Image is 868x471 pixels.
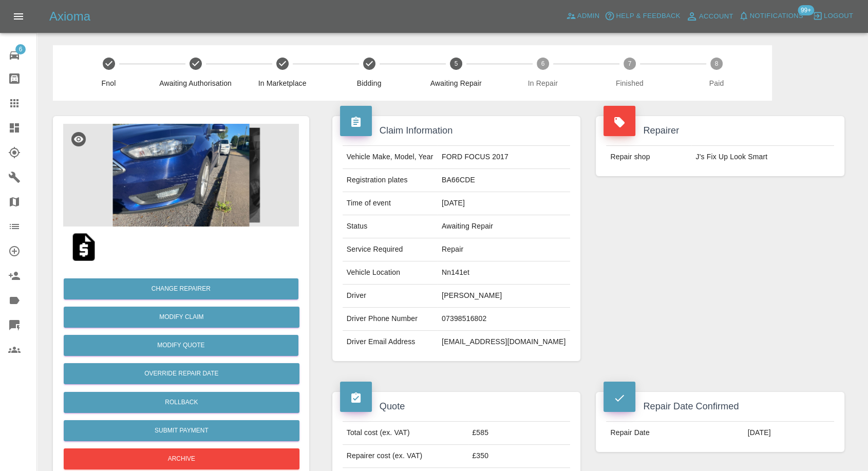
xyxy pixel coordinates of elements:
[824,10,853,22] span: Logout
[590,78,669,88] span: Finished
[64,392,299,413] button: Rollback
[64,448,299,469] button: Archive
[15,44,26,54] span: 6
[438,146,570,169] td: FORD FOCUS 2017
[417,78,495,88] span: Awaiting Repair
[64,363,299,384] button: Override Repair Date
[468,422,570,445] td: £585
[603,124,837,138] h4: Repairer
[438,331,570,353] td: [EMAIL_ADDRESS][DOMAIN_NAME]
[343,445,468,468] td: Repairer cost (ex. VAT)
[343,308,438,331] td: Driver Phone Number
[64,335,298,356] button: Modify Quote
[438,261,570,285] td: Nn141et
[49,8,90,25] h5: Axioma
[628,60,631,67] text: 7
[343,192,438,215] td: Time of event
[798,5,814,15] span: 99+
[343,146,438,169] td: Vehicle Make, Model, Year
[503,78,582,88] span: In Repair
[603,400,837,413] h4: Repair Date Confirmed
[343,238,438,261] td: Service Required
[438,192,570,215] td: [DATE]
[606,422,743,444] td: Repair Date
[438,238,570,261] td: Repair
[343,422,468,445] td: Total cost (ex. VAT)
[156,78,235,88] span: Awaiting Authorisation
[563,8,602,24] a: Admin
[691,146,834,168] td: J’s Fix Up Look Smart
[577,10,600,22] span: Admin
[715,60,719,67] text: 8
[602,8,683,24] button: Help & Feedback
[243,78,322,88] span: In Marketplace
[343,215,438,238] td: Status
[63,124,299,227] img: 959061b0-6ee8-480e-899d-472eaa51f10b
[69,78,148,88] span: Fnol
[683,8,736,25] a: Account
[616,10,680,22] span: Help & Feedback
[64,307,299,328] a: Modify Claim
[810,8,856,24] button: Logout
[340,124,573,138] h4: Claim Information
[454,60,458,67] text: 5
[343,261,438,285] td: Vehicle Location
[744,422,834,444] td: [DATE]
[750,10,803,22] span: Notifications
[606,146,691,168] td: Repair shop
[677,78,756,88] span: Paid
[438,215,570,238] td: Awaiting Repair
[343,169,438,192] td: Registration plates
[438,169,570,192] td: BA66CDE
[699,11,733,23] span: Account
[340,400,573,413] h4: Quote
[67,231,100,263] img: qt_1S5MxeA4aDea5wMjNcWBTOMt
[541,60,544,67] text: 6
[64,278,298,299] button: Change Repairer
[330,78,408,88] span: Bidding
[343,331,438,353] td: Driver Email Address
[736,8,806,24] button: Notifications
[438,308,570,331] td: 07398516802
[438,285,570,308] td: [PERSON_NAME]
[64,420,299,441] button: Submit Payment
[6,4,31,29] button: Open drawer
[343,285,438,308] td: Driver
[468,445,570,468] td: £350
